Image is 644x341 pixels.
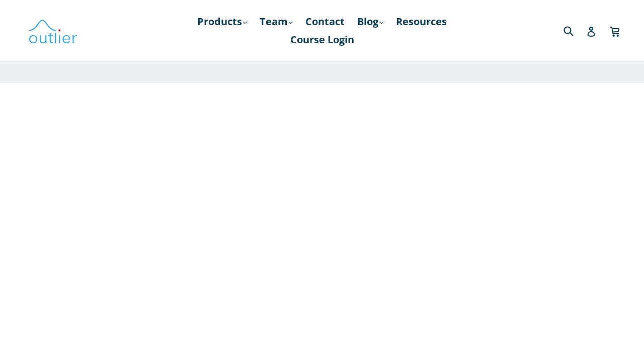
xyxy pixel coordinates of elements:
a: Course Login [285,31,359,49]
input: Search [561,20,589,41]
a: Products [192,13,252,31]
a: Blog [352,13,388,31]
img: Outlier Linguistics [28,16,78,45]
a: Contact [300,13,350,31]
a: Team [255,13,298,31]
a: Resources [391,13,452,31]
